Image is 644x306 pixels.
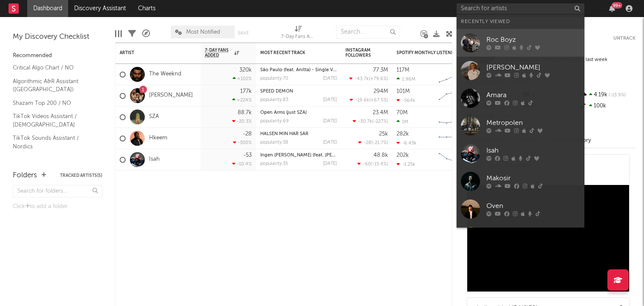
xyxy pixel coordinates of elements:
[260,132,337,136] div: HALSEN MIN HAR SÅR
[363,162,371,167] span: -60
[260,68,347,72] a: São Paulo (feat. Anitta) - Single Version
[486,146,580,156] div: Isah
[358,119,372,124] span: -30.7k
[243,153,252,158] div: -53
[379,131,388,137] div: 25k
[373,141,387,145] span: -21.7 %
[353,118,388,124] div: ( )
[486,63,580,73] div: [PERSON_NAME]
[397,89,410,94] div: 101M
[397,110,408,115] div: 70M
[397,67,409,73] div: 117M
[457,29,584,57] a: Roc Boyz
[457,167,584,195] a: Makosir
[260,110,307,115] a: Open Arms (just SZA)
[457,112,584,140] a: Metropolen
[233,76,252,81] div: +102 %
[13,77,94,94] a: Algorithmic A&R Assistant ([GEOGRAPHIC_DATA])
[397,140,417,146] div: -6.43k
[435,64,473,85] svg: Chart title
[457,3,584,14] input: Search for artists
[281,32,315,42] div: 7-Day Fans Added (7-Day Fans Added)
[232,97,252,103] div: +224 %
[260,153,363,158] a: Ingen [PERSON_NAME] (feat. [PERSON_NAME])
[435,85,473,107] svg: Chart title
[260,98,288,102] div: popularity: 83
[457,57,584,84] a: [PERSON_NAME]
[120,50,184,55] div: Artist
[142,21,150,46] div: A&R Pipeline
[612,2,622,9] div: 99 +
[13,112,94,129] a: TikTok Videos Assistant / [DEMOGRAPHIC_DATA]
[239,67,252,73] div: 320k
[374,153,388,158] div: 48.8k
[397,76,415,82] div: 1.96M
[13,170,37,181] div: Folders
[260,110,337,115] div: Open Arms (just SZA)
[373,110,388,115] div: 23.4M
[260,89,337,94] div: SPEED DEMON
[149,135,167,142] a: Hkeem
[336,26,400,38] input: Search...
[397,50,460,55] div: Spotify Monthly Listeners
[281,21,315,46] div: 7-Day Fans Added (7-Day Fans Added)
[435,128,473,149] svg: Chart title
[397,131,409,137] div: 282k
[149,113,159,121] a: SZA
[607,93,626,98] span: -13.9 %
[323,162,337,166] div: [DATE]
[323,98,337,102] div: [DATE]
[345,48,375,58] div: Instagram Followers
[13,202,102,212] div: Click to add a folder.
[364,141,371,145] span: -28
[579,101,635,112] div: 100k
[457,195,584,223] a: Oven
[355,98,369,103] span: -19.6k
[461,17,580,27] div: Recently Viewed
[397,119,408,124] div: 1M
[13,32,102,42] div: My Discovery Checklist
[260,119,289,124] div: popularity: 69
[486,173,580,184] div: Makosir
[357,161,388,167] div: ( )
[260,50,324,55] div: Most Recent Track
[349,76,388,81] div: ( )
[397,153,409,158] div: 202k
[260,140,288,145] div: popularity: 38
[370,77,387,81] span: +79.6 %
[323,119,337,124] div: [DATE]
[149,156,160,163] a: Isah
[323,140,337,145] div: [DATE]
[355,77,369,81] span: -43.7k
[260,68,337,72] div: São Paulo (feat. Anitta) - Single Version
[13,51,102,61] div: Recommended
[457,140,584,167] a: Isah
[186,29,220,35] span: Most Notified
[13,63,94,72] a: Critical Algo Chart / NO
[13,185,102,197] input: Search for folders...
[128,21,136,46] div: Filters
[60,173,102,178] button: Tracked Artists(5)
[579,89,635,101] div: 4.19k
[613,34,635,43] button: Untrack
[486,90,580,101] div: Amara
[372,162,387,167] span: -15.4 %
[397,162,415,167] div: -1.25k
[260,162,288,166] div: popularity: 35
[149,92,193,99] a: [PERSON_NAME]
[233,140,252,145] div: -300 %
[260,76,288,81] div: popularity: 70
[232,161,252,167] div: -10.4 %
[457,84,584,112] a: Amara
[240,89,252,94] div: 177k
[374,119,387,124] span: -227 %
[115,21,122,46] div: Edit Columns
[260,132,308,136] a: HALSEN MIN HAR SÅR
[205,48,232,58] span: 7-Day Fans Added
[371,98,387,103] span: +67.5 %
[397,98,415,103] div: -564k
[13,133,94,151] a: TikTok Sounds Assistant / Nordics
[486,35,580,45] div: Roc Boyz
[374,89,388,94] div: 294M
[149,71,181,78] a: The Weeknd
